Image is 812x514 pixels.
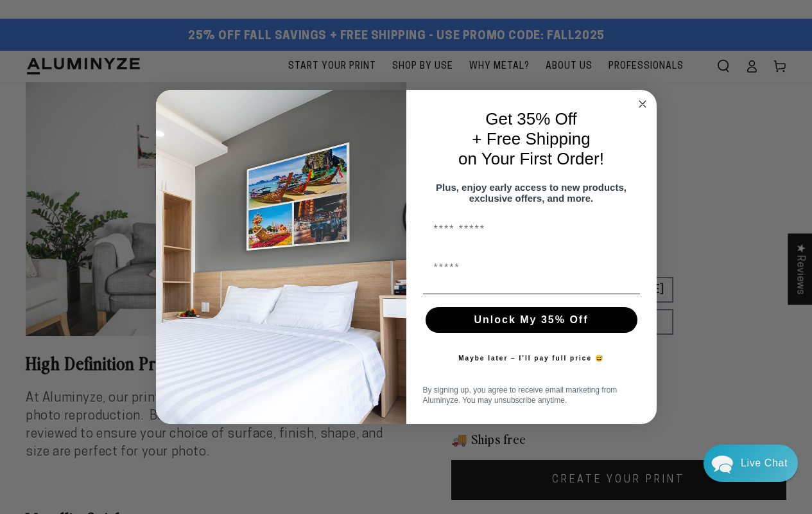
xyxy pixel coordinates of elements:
[485,109,577,128] span: Get 35% Off
[436,182,626,204] span: Plus, enjoy early access to new products, exclusive offers, and more.
[423,294,640,294] img: underline
[423,385,618,405] span: By signing up, you agree to receive email marketing from Aluminyze. You may unsubscribe anytime.
[156,90,406,424] img: 728e4f65-7e6c-44e2-b7d1-0292a396982f.jpeg
[741,445,788,482] div: Contact Us Directly
[452,346,610,371] button: Maybe later – I’ll pay full price 😅
[458,149,604,168] span: on Your First Order!
[426,307,637,333] button: Unlock My 35% Off
[635,96,650,112] button: Close dialog
[704,445,798,482] div: Chat widget toggle
[472,129,590,148] span: + Free Shipping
